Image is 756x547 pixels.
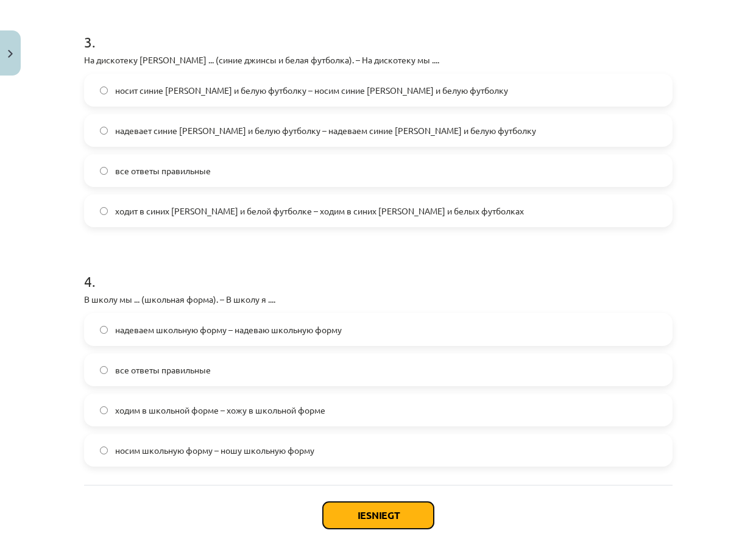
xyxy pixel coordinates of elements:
[100,326,108,334] input: надеваем школьную форму – надеваю школьную форму
[84,293,673,306] p: В школу мы ... (школьная форма). – В школу я ....
[84,12,673,50] h1: 3 .
[100,366,108,374] input: все ответы правильные
[100,446,108,454] input: носим школьную форму – ношу школьную форму
[100,406,108,414] input: ходим в школьной форме – хожу в школьной форме
[100,86,108,94] input: носит синие [PERSON_NAME] и белую футболку – носим синие [PERSON_NAME] и белую футболку
[115,205,524,217] span: ходит в синих [PERSON_NAME] и белой футболке – ходим в синих [PERSON_NAME] и белых футболках
[84,54,673,66] p: На дискотеку [PERSON_NAME] ... (синие джинсы и белая футболка). – На дискотеку мы ....
[115,84,508,97] span: носит синие [PERSON_NAME] и белую футболку – носим синие [PERSON_NAME] и белую футболку
[115,164,211,177] span: все ответы правильные
[115,364,211,376] span: все ответы правильные
[115,444,314,457] span: носим школьную форму – ношу школьную форму
[115,404,325,417] span: ходим в школьной форме – хожу в школьной форме
[100,127,108,135] input: надевает синие [PERSON_NAME] и белую футболку – надеваем синие [PERSON_NAME] и белую футболку
[100,167,108,175] input: все ответы правильные
[115,323,342,336] span: надеваем школьную форму – надеваю школьную форму
[8,50,13,58] img: icon-close-lesson-0947bae3869378f0d4975bcd49f059093ad1ed9edebbc8119c70593378902aed.svg
[84,252,673,289] h1: 4 .
[115,124,536,137] span: надевает синие [PERSON_NAME] и белую футболку – надеваем синие [PERSON_NAME] и белую футболку
[100,207,108,215] input: ходит в синих [PERSON_NAME] и белой футболке – ходим в синих [PERSON_NAME] и белых футболках
[323,502,434,529] button: Iesniegt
